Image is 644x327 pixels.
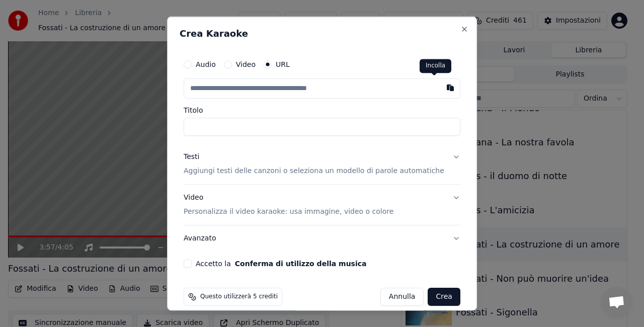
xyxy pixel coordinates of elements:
button: VideoPersonalizza il video karaoke: usa immagine, video o colore [184,184,460,224]
label: Audio [196,61,216,68]
button: Avanzato [184,225,460,251]
label: Accetto la [196,260,366,267]
label: Video [236,61,256,68]
label: URL [276,61,290,68]
button: Annulla [380,287,424,305]
button: TestiAggiungi testi delle canzoni o seleziona un modello di parole automatiche [184,144,460,184]
p: Personalizza il video karaoke: usa immagine, video o colore [184,206,393,216]
div: Testi [184,152,199,162]
div: Incolla [420,59,451,73]
div: Video [184,192,393,216]
button: Crea [428,287,460,305]
h2: Crea Karaoke [180,29,464,38]
span: Questo utilizzerà 5 crediti [200,292,278,300]
button: Accetto la [235,260,367,267]
label: Titolo [184,107,460,114]
p: Aggiungi testi delle canzoni o seleziona un modello di parole automatiche [184,166,444,176]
